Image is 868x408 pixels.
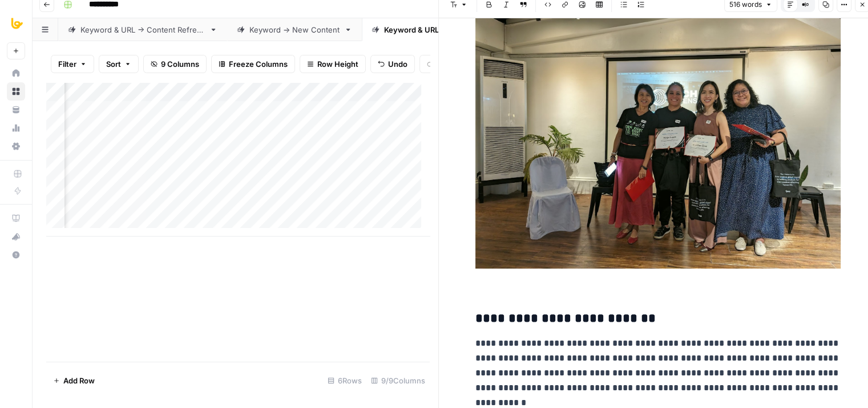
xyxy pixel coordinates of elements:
a: Browse [7,82,25,101]
button: Add Row [46,371,102,390]
span: Freeze Columns [229,58,288,70]
a: AirOps Academy [7,209,25,227]
div: 6 Rows [323,371,366,390]
a: Keyword -> New Content [227,18,362,41]
a: Keyword & URL -> Content Refresh V2 [362,18,542,41]
a: Usage [7,119,25,137]
button: Undo [370,55,415,73]
a: Home [7,64,25,82]
button: 9 Columns [143,55,207,73]
a: Keyword & URL -> Content Refresh [58,18,227,41]
span: Row Height [317,58,358,70]
button: Filter [51,55,94,73]
img: All About AI Logo [7,13,27,34]
span: Filter [58,58,76,70]
button: Workspace: All About AI [7,9,25,38]
button: What's new? [7,227,25,246]
button: Freeze Columns [211,55,295,73]
div: Keyword & URL -> Content Refresh V2 [384,24,520,35]
div: What's new? [7,228,25,245]
a: Your Data [7,101,25,119]
a: Settings [7,137,25,155]
span: Add Row [63,375,95,386]
span: Sort [106,58,121,70]
button: Row Height [300,55,366,73]
div: Keyword -> New Content [249,24,340,35]
span: 9 Columns [161,58,199,70]
span: Undo [388,58,407,70]
button: Sort [99,55,139,73]
button: Help + Support [7,246,25,264]
div: Keyword & URL -> Content Refresh [80,24,205,35]
div: 9/9 Columns [366,371,430,390]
